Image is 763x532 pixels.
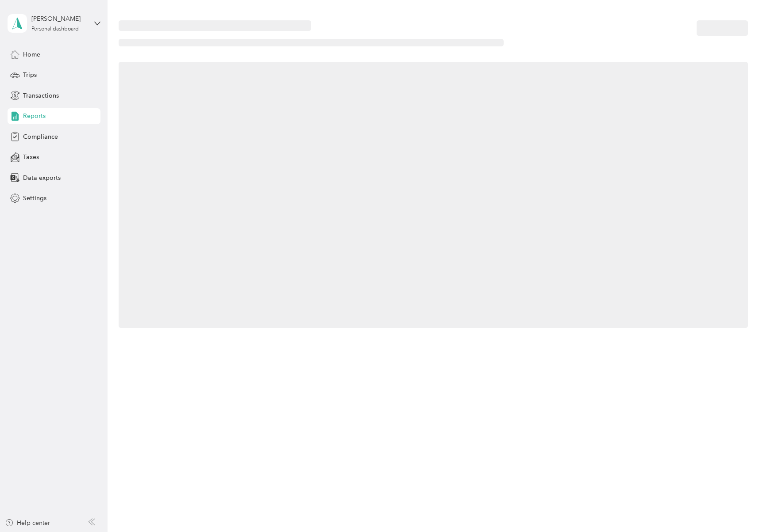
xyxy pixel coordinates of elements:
iframe: Everlance-gr Chat Button Frame [713,483,763,532]
button: Help center [5,518,50,528]
div: Personal dashboard [31,27,79,32]
span: Taxes [23,152,39,162]
span: Data exports [23,173,61,182]
span: Reports [23,111,46,121]
span: Compliance [23,132,58,141]
div: [PERSON_NAME] [31,14,87,23]
span: Home [23,50,40,59]
span: Transactions [23,91,59,100]
span: Trips [23,70,37,80]
span: Settings [23,194,46,203]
